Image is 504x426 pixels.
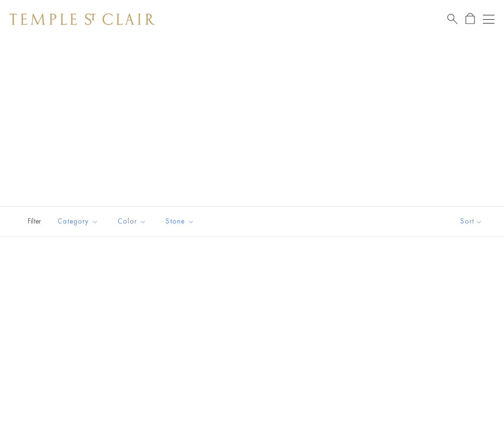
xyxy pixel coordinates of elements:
[466,13,475,25] a: Open Shopping Bag
[113,215,154,227] span: Color
[161,215,202,227] span: Stone
[158,211,202,232] button: Stone
[483,13,494,25] button: Open navigation
[53,215,106,227] span: Category
[439,207,504,236] button: Show sort by
[110,211,154,232] button: Color
[10,13,155,25] img: Temple St. Clair
[50,211,106,232] button: Category
[447,13,457,25] a: Search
